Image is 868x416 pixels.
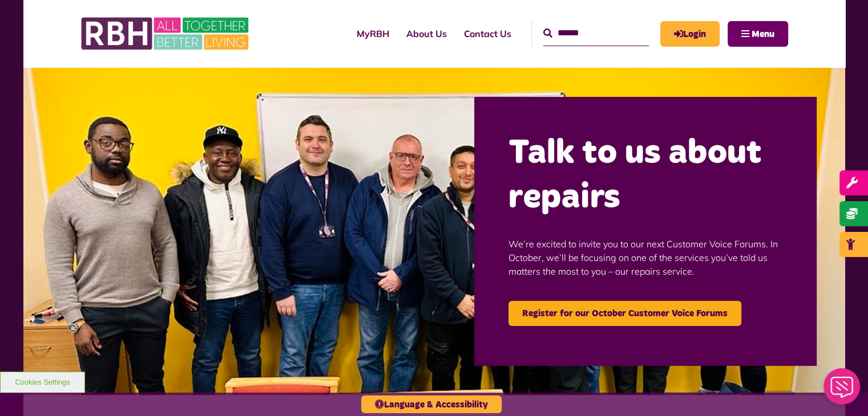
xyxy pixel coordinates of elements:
[728,21,788,47] button: Navigation
[660,21,720,47] a: MyRBH
[80,11,252,56] img: RBH
[543,21,649,46] input: Search
[508,220,782,295] p: We’re excited to invite you to our next Customer Voice Forums. In October, we’ll be focusing on o...
[455,18,520,49] a: Contact Us
[348,18,398,49] a: MyRBH
[23,67,845,395] img: Group photo of customers and colleagues at the Lighthouse Project
[508,131,782,220] h2: Talk to us about repairs
[361,395,502,413] button: Language & Accessibility
[752,30,774,39] span: Menu
[508,301,741,326] a: Register for our October Customer Voice Forums - open in a new tab
[398,18,455,49] a: About Us
[817,365,868,416] iframe: Netcall Web Assistant for live chat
